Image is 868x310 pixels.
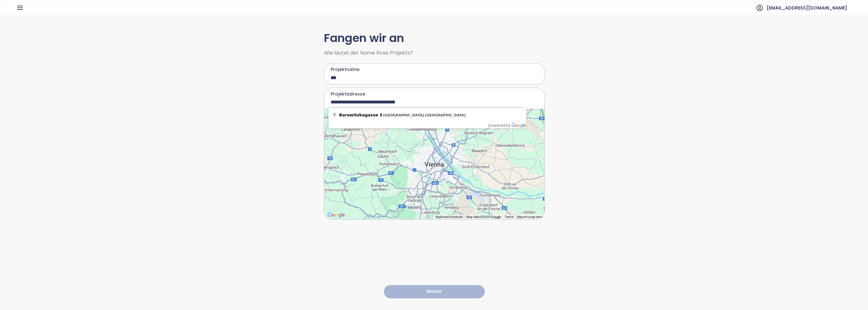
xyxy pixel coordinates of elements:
label: Projektname [331,66,538,73]
a: Report a map error [517,215,542,219]
label: Projektadresse [331,91,538,97]
button: Keyboard shortcuts [436,215,463,219]
a: Open this area in Google Maps (opens a new window) [326,211,347,219]
span: Wie lautet der Name Ihres Projekts? [324,50,545,56]
a: Terms (opens in new tab) [505,215,513,219]
span: [GEOGRAPHIC_DATA] [383,113,424,117]
span: Map data ©2025 Google [466,215,501,219]
span: [EMAIL_ADDRESS][DOMAIN_NAME] [767,0,847,15]
img: Google [326,211,347,219]
span: Barawitzkagasse [339,113,378,117]
h1: Fangen wir an [324,29,545,47]
button: Weiter [384,285,485,299]
span: , [383,113,466,117]
span: 3 [379,113,382,117]
span: [GEOGRAPHIC_DATA] [425,113,466,117]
